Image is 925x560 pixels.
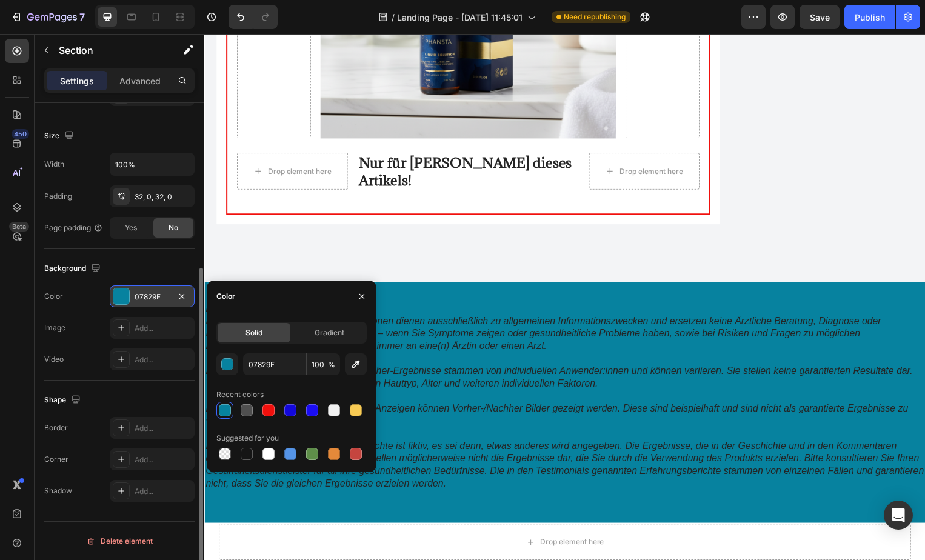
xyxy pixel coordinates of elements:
[243,353,306,375] input: Eg: FFFFFF
[44,322,65,333] div: Image
[44,422,68,433] div: Border
[1,284,726,321] p: Die in diesem Artikel geteilten Informationen dienen ausschließlich zu allgemeinen Informationszw...
[110,153,194,175] input: Auto
[392,11,395,24] span: /
[12,129,29,139] div: 450
[86,534,153,548] div: Delete element
[245,327,262,338] span: Solid
[800,5,840,29] button: Save
[156,121,377,156] p: Nur für [PERSON_NAME] dieses Artikels!
[44,291,63,302] div: Color
[315,327,344,338] span: Gradient
[59,43,158,58] p: Section
[884,501,913,530] div: Open Intercom Messenger
[229,5,278,29] div: Undo/Redo
[1,372,726,398] p: Hinweis zu unseren Werbeanzeigen: In Anzeigen können Vorher-/Nachher Bilder gezeigt werden. Diese...
[119,75,161,87] p: Advanced
[339,508,403,518] div: Drop element here
[844,5,895,29] button: Publish
[44,354,64,365] div: Video
[79,10,85,24] p: 7
[135,323,192,334] div: Add...
[810,12,830,22] span: Save
[44,128,76,144] div: Size
[169,222,178,233] span: No
[44,261,103,277] div: Background
[204,34,925,560] iframe: Design area
[44,485,72,496] div: Shadow
[1,410,726,460] p: Die auf der Website dargestellte Geschichte ist fiktiv, es sei denn, etwas anderes wird angegeben...
[1,271,726,284] p: Hinweis zu Ihrer Gesundheit
[1,334,726,359] p: Hinweis: Die dargestellten Vorher-/Nachher-Ergebnisse stammen von individuellen Anwender:innen un...
[135,455,192,465] div: Add...
[135,355,192,365] div: Add...
[125,222,137,233] span: Yes
[44,532,195,551] button: Delete element
[135,192,192,202] div: 32, 0, 32, 0
[44,392,83,408] div: Shape
[44,159,64,170] div: Width
[135,423,192,434] div: Add...
[564,12,626,22] span: Need republishing
[64,134,128,144] div: Drop element here
[44,454,68,465] div: Corner
[60,75,94,87] p: Settings
[397,11,523,24] span: Landing Page - [DATE] 11:45:01
[216,433,279,444] div: Suggested for you
[44,222,103,233] div: Page padding
[9,222,29,232] div: Beta
[135,486,192,497] div: Add...
[216,389,264,400] div: Recent colors
[5,5,90,29] button: 7
[328,359,335,370] span: %
[855,11,885,24] div: Publish
[44,191,72,202] div: Padding
[216,291,235,302] div: Color
[135,292,170,302] div: 07829F
[419,134,483,144] div: Drop element here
